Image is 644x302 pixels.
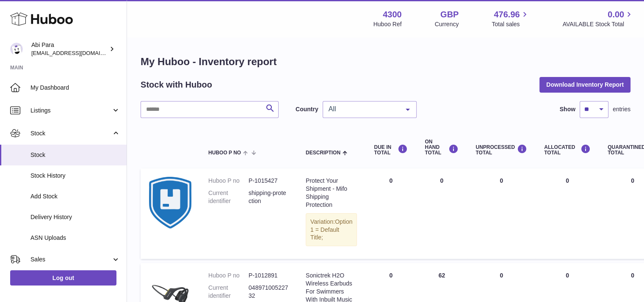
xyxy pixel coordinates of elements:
[306,213,357,247] div: Variation:
[374,144,408,156] div: DUE IN TOTAL
[249,189,289,205] dd: shipping-protection
[30,192,120,200] span: Add Stock
[10,43,23,55] img: Abi@mifo.co.uk
[539,77,630,92] button: Download Inventory Report
[208,150,241,156] span: Huboo P no
[536,168,599,259] td: 0
[10,270,116,286] a: Log out
[208,272,249,280] dt: Huboo P no
[440,9,459,20] strong: GBP
[310,218,352,241] span: Option 1 = Default Title;
[141,79,212,91] h2: Stock with Huboo
[494,9,520,20] span: 476.96
[141,55,630,69] h1: My Huboo - Inventory report
[467,168,536,259] td: 0
[208,189,249,205] dt: Current identifier
[249,284,289,300] dd: 04897100522732
[306,150,340,156] span: Description
[30,172,120,180] span: Stock History
[492,9,529,28] a: 476.96 Total sales
[416,168,467,259] td: 0
[560,105,575,113] label: Show
[544,144,591,156] div: ALLOCATED Total
[31,41,108,57] div: Abi Para
[30,151,120,159] span: Stock
[608,9,624,20] span: 0.00
[365,168,416,259] td: 0
[208,177,249,185] dt: Huboo P no
[249,272,289,280] dd: P-1012891
[149,177,191,228] img: product image
[326,105,399,113] span: All
[425,139,459,156] div: ON HAND Total
[30,213,120,221] span: Delivery History
[31,49,124,56] span: [EMAIL_ADDRESS][DOMAIN_NAME]
[492,20,529,28] span: Total sales
[631,272,634,279] span: 0
[249,177,289,185] dd: P-1015427
[383,9,402,20] strong: 4300
[30,255,111,264] span: Sales
[613,105,630,113] span: entries
[306,177,357,209] div: Protect Your Shipment - Mifo Shipping Protection
[296,105,318,113] label: Country
[373,20,402,28] div: Huboo Ref
[30,129,111,137] span: Stock
[631,177,634,184] span: 0
[562,20,634,28] span: AVAILABLE Stock Total
[30,107,111,115] span: Listings
[475,144,527,156] div: UNPROCESSED Total
[30,84,120,92] span: My Dashboard
[208,284,249,300] dt: Current identifier
[30,234,120,242] span: ASN Uploads
[562,9,634,28] a: 0.00 AVAILABLE Stock Total
[435,20,459,28] div: Currency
